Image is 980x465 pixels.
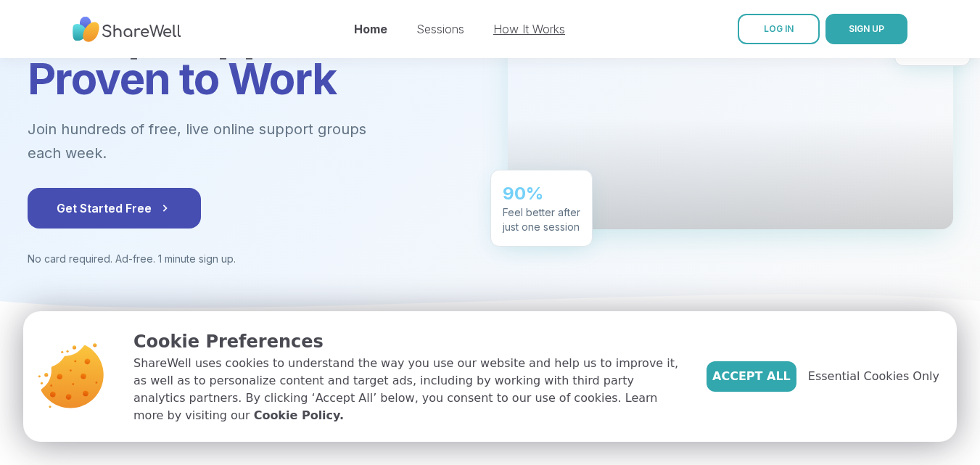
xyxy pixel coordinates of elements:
[712,368,791,385] span: Accept All
[503,182,580,205] div: 90%
[28,188,201,229] button: Get Started Free
[254,407,344,424] a: Cookie Policy.
[416,22,464,36] a: Sessions
[738,14,820,44] a: LOG IN
[354,22,387,36] a: Home
[133,355,683,424] p: ShareWell uses cookies to understand the way you use our website and help us to improve it, as we...
[825,14,907,44] button: SIGN UP
[28,52,337,104] span: Proven to Work
[28,252,473,266] p: No card required. Ad-free. 1 minute sign up.
[28,13,473,100] h1: Group Support Is
[73,9,181,49] img: ShareWell Nav Logo
[503,205,580,234] div: Feel better after just one session
[28,118,445,165] p: Join hundreds of free, live online support groups each week.
[57,199,172,217] span: Get Started Free
[707,361,796,392] button: Accept All
[764,23,794,34] span: LOG IN
[849,23,884,34] span: SIGN UP
[808,368,939,385] span: Essential Cookies Only
[493,22,565,36] a: How It Works
[133,329,683,355] p: Cookie Preferences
